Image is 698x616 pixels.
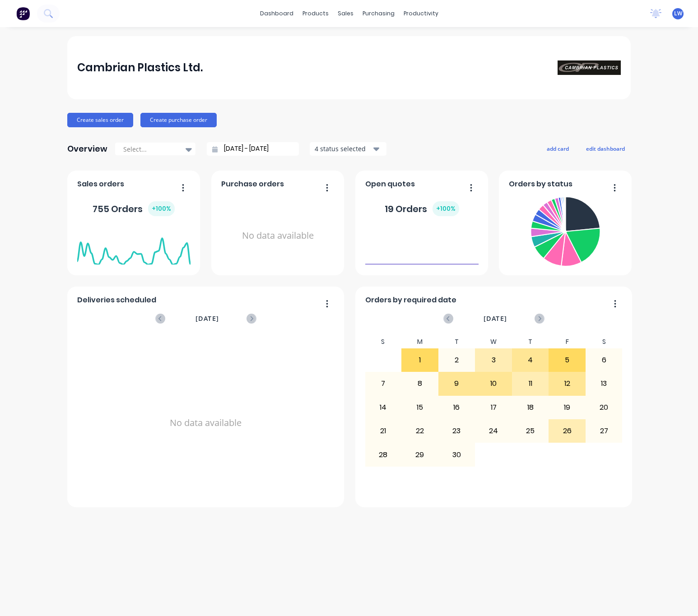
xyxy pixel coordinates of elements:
div: 10 [475,372,512,395]
div: M [401,335,438,348]
div: 4 [512,349,549,371]
div: 7 [365,372,401,395]
a: dashboard [256,7,298,20]
span: Open quotes [365,179,415,190]
div: + 100 % [433,201,459,216]
div: 5 [549,349,585,371]
div: F [549,335,586,348]
div: Overview [67,140,107,158]
div: 9 [439,372,475,395]
div: 28 [365,443,401,466]
span: Orders by required date [365,295,456,306]
div: sales [333,7,358,20]
div: No data available [77,335,335,510]
div: + 100 % [148,201,175,216]
div: products [298,7,333,20]
span: [DATE] [195,314,219,324]
div: 29 [402,443,438,466]
div: productivity [399,7,443,20]
div: 25 [512,420,549,442]
div: 2 [439,349,475,371]
div: 27 [586,420,622,442]
div: T [438,335,475,348]
div: 19 [549,396,585,419]
div: 20 [586,396,622,419]
div: 23 [439,420,475,442]
div: 17 [475,396,512,419]
div: 21 [365,420,401,442]
div: purchasing [358,7,399,20]
div: W [475,335,512,348]
button: 4 status selected [310,142,386,156]
div: 22 [402,420,438,442]
div: 26 [549,420,585,442]
button: Create purchase order [140,113,217,127]
span: [DATE] [484,314,507,324]
button: add card [541,143,575,154]
div: Cambrian Plastics Ltd. [77,59,203,77]
div: 1 [402,349,438,371]
div: 14 [365,396,401,419]
button: Create sales order [67,113,133,127]
div: 4 status selected [315,144,372,153]
div: 24 [475,420,512,442]
span: Purchase orders [221,179,284,190]
span: Sales orders [77,179,124,190]
div: 30 [439,443,475,466]
img: Factory [16,7,30,20]
span: LW [674,9,682,18]
img: Cambrian Plastics Ltd. [558,60,621,75]
div: 19 Orders [385,201,459,216]
span: Deliveries scheduled [77,295,156,306]
div: 15 [402,396,438,419]
div: 13 [586,372,622,395]
div: No data available [221,193,335,278]
div: T [512,335,549,348]
div: 18 [512,396,549,419]
div: 755 Orders [93,201,175,216]
div: 12 [549,372,585,395]
div: 11 [512,372,549,395]
div: 3 [475,349,512,371]
div: 8 [402,372,438,395]
span: Orders by status [509,179,572,190]
button: edit dashboard [580,143,631,154]
div: 16 [439,396,475,419]
div: S [586,335,623,348]
div: S [365,335,402,348]
div: 6 [586,349,622,371]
